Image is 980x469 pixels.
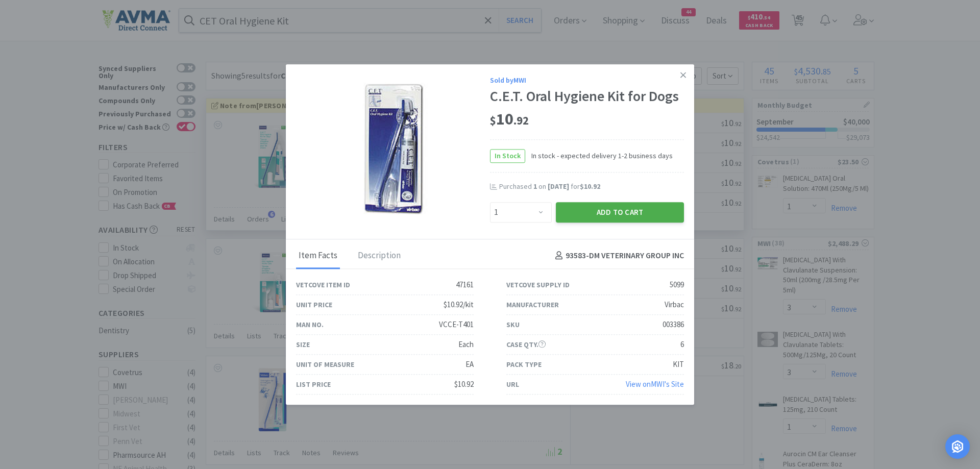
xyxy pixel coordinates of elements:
div: 47161 [456,279,474,291]
div: Virbac [665,299,684,311]
div: 5099 [670,279,684,291]
div: 6 [680,338,684,351]
span: In Stock [491,150,525,162]
div: Size [296,339,310,350]
a: View onMWI's Site [626,379,684,389]
div: C.E.T. Oral Hygiene Kit for Dogs [490,88,684,105]
div: Case Qty. [506,339,546,350]
div: 003386 [663,318,684,331]
button: Add to Cart [556,202,684,223]
div: Sold by MWI [490,75,684,86]
div: Purchased on for [499,182,684,192]
div: Man No. [296,319,324,330]
div: Vetcove Item ID [296,279,350,290]
div: Vetcove Supply ID [506,279,570,290]
div: Description [355,243,403,269]
h4: 93583 - DM VETERINARY GROUP INC [551,250,684,263]
span: In stock - expected delivery 1-2 business days [525,151,673,162]
div: List Price [296,379,331,390]
div: Open Intercom Messenger [945,434,970,459]
img: 84c4e10b0abf481b8023d050fa92581b_5099.png [327,82,459,215]
div: VCCE-T401 [439,318,474,331]
div: $10.92 [454,378,474,390]
div: Unit of Measure [296,359,354,370]
div: KIT [673,358,684,371]
div: Unit Price [296,299,332,310]
span: [DATE] [548,182,569,191]
div: Pack Type [506,359,542,370]
span: $10.92 [580,182,600,191]
span: 1 [533,182,537,191]
div: Each [458,338,474,351]
span: . 92 [513,114,529,128]
div: $10.92/kit [444,299,474,311]
div: Item Facts [296,243,340,269]
div: EA [465,358,474,371]
div: Manufacturer [506,299,559,310]
div: SKU [506,319,520,330]
div: URL [506,379,519,390]
span: $ [490,114,496,128]
span: 10 [490,109,529,130]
